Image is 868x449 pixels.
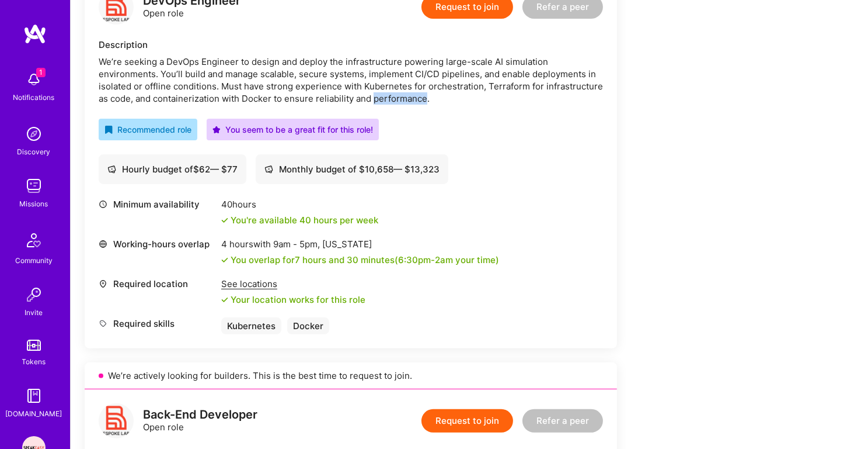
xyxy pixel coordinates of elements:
img: tokens [27,340,41,351]
div: Invite [25,306,43,319]
span: 9am - 5pm , [271,239,322,250]
i: icon Check [221,257,228,264]
img: logo [23,23,47,44]
div: We’re actively looking for builders. This is the best time to request to join. [85,362,617,389]
div: You overlap for 7 hours and 30 minutes ( your time) [231,254,499,266]
i: icon World [99,240,107,248]
div: Missions [20,198,48,210]
div: Required location [99,278,215,290]
div: You're available 40 hours per week [221,214,378,226]
div: Tokens [22,355,46,368]
div: Notifications [13,91,55,103]
i: icon Cash [107,165,116,174]
div: Community [15,254,53,267]
i: icon Clock [99,200,107,209]
i: icon Check [221,296,228,303]
button: Refer a peer [522,409,603,433]
div: Kubernetes [221,317,281,334]
div: Working-hours overlap [99,238,215,250]
div: Required skills [99,317,215,330]
img: bell [22,68,46,91]
div: See locations [221,278,365,290]
div: We’re seeking a DevOps Engineer to design and deploy the infrastructure powering large-scale AI s... [99,56,603,105]
i: icon Check [221,217,228,224]
i: icon PurpleStar [212,126,221,134]
div: Back-End Developer [143,409,257,421]
div: Recommended role [104,123,191,136]
div: Discovery [18,146,51,158]
span: 1 [36,68,46,77]
i: icon Location [99,279,107,288]
div: [DOMAIN_NAME] [6,407,62,420]
img: logo [99,403,134,438]
div: Minimum availability [99,198,215,210]
div: You seem to be a great fit for this role! [212,123,373,136]
div: Docker [287,317,329,334]
i: icon RecommendedBadge [104,126,113,134]
i: icon Cash [264,165,273,174]
img: discovery [22,122,46,146]
i: icon Tag [99,319,107,328]
img: Invite [22,283,46,306]
div: Your location works for this role [221,293,365,306]
div: Open role [143,409,257,433]
div: 40 hours [221,198,378,210]
img: Community [20,226,48,254]
div: Hourly budget of $ 62 — $ 77 [107,163,238,175]
img: teamwork [22,174,46,198]
span: 6:30pm - 2am [398,254,453,265]
div: Monthly budget of $ 10,658 — $ 13,323 [264,163,440,175]
img: guide book [22,384,46,407]
div: Description [99,39,603,51]
button: Request to join [421,409,513,433]
div: 4 hours with [US_STATE] [221,238,499,250]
